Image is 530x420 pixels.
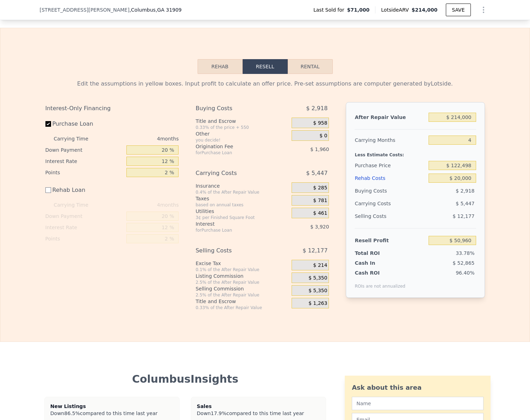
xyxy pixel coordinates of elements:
span: $ 5,350 [308,288,327,294]
div: Buying Costs [355,184,426,197]
div: Points [45,167,124,178]
div: 0.33% of the price + 550 [195,125,289,130]
span: $ 1,263 [308,300,327,307]
span: $ 3,920 [310,224,329,230]
div: Carrying Time [54,199,100,211]
div: Down compared to this time last year [197,410,320,414]
div: Selling Commission [195,285,289,292]
div: Carrying Costs [195,167,274,180]
span: 17.9% [211,410,226,416]
span: $ 2,918 [456,188,474,194]
span: $ 285 [313,185,327,191]
div: Total ROI [355,250,399,257]
button: Show Options [476,3,491,17]
div: 0.1% of the After Repair Value [195,267,289,272]
div: Selling Costs [195,244,274,257]
span: $214,000 [412,7,438,13]
div: Down compared to this time last year [50,410,174,414]
span: $ 12,177 [303,244,328,257]
div: Cash In [355,259,399,267]
span: 33.78% [456,250,474,256]
span: $ 214 [313,262,327,269]
div: Sales [197,403,320,410]
span: $ 2,918 [306,102,328,115]
div: Columbus Insights [45,373,325,385]
span: $ 781 [313,198,327,204]
div: Taxes [195,195,289,202]
div: Title and Escrow [195,118,289,125]
button: Rental [288,59,333,74]
span: 86.5% [64,410,80,416]
input: Name [352,397,483,410]
div: New Listings [50,403,174,410]
div: Buying Costs [195,102,274,115]
div: Interest Rate [45,222,124,233]
span: , GA 31909 [156,7,182,13]
div: 0.4% of the After Repair Value [195,189,289,195]
span: $ 5,350 [308,275,327,281]
button: Rehab [198,59,243,74]
div: Ask about this area [352,383,483,393]
div: 2.5% of the After Repair Value [195,280,289,285]
button: SAVE [446,4,470,16]
div: After Repair Value [355,111,426,124]
input: Purchase Loan [45,121,51,127]
span: $ 52,865 [453,260,474,266]
span: $ 1,960 [310,146,329,152]
div: for Purchase Loan [195,227,274,233]
div: Resell Profit [355,234,426,247]
label: Rehab Loan [45,184,124,196]
span: $ 0 [319,133,327,139]
span: [STREET_ADDRESS][PERSON_NAME] [40,6,130,13]
div: Carrying Time [54,133,100,144]
div: Down Payment [45,144,124,156]
label: Purchase Loan [45,118,124,130]
div: based on annual taxes [195,202,289,208]
div: 4 months [102,133,179,144]
span: $ 12,177 [453,213,474,219]
div: Title and Escrow [195,298,289,305]
span: Lotside ARV [381,6,411,13]
span: $ 5,447 [456,201,474,206]
div: Excise Tax [195,260,289,267]
span: $71,000 [347,6,370,13]
div: Insurance [195,182,289,189]
div: Less Estimate Costs: [355,146,476,159]
span: , Columbus [130,6,182,13]
input: Rehab Loan [45,187,51,193]
div: Down Payment [45,211,124,222]
div: Cash ROI [355,269,405,276]
div: 4 months [102,199,179,211]
span: $ 461 [313,210,327,217]
div: Interest Rate [45,156,124,167]
div: Rehab Costs [355,172,426,184]
span: $ 5,447 [306,167,328,180]
div: Other [195,130,289,137]
div: 3¢ per Finished Square Foot [195,215,289,220]
div: Carrying Costs [355,197,399,210]
div: 0.33% of the After Repair Value [195,305,289,311]
div: 2.5% of the After Repair Value [195,292,289,298]
span: $ 958 [313,120,327,126]
div: Interest-Only Financing [45,102,179,115]
div: ROIs are not annualized [355,276,405,289]
div: you decide! [195,137,289,143]
div: Interest [195,220,274,227]
div: Utilities [195,208,289,215]
div: for Purchase Loan [195,150,274,156]
button: Resell [243,59,288,74]
div: Edit the assumptions in yellow boxes. Input profit to calculate an offer price. Pre-set assumptio... [45,80,485,88]
span: 96.40% [456,270,474,276]
div: Purchase Price [355,159,426,172]
div: Points [45,233,124,244]
div: Selling Costs [355,210,426,222]
div: Listing Commission [195,272,289,280]
div: Origination Fee [195,143,274,150]
div: Carrying Months [355,134,426,146]
span: Last Sold for [313,6,347,13]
